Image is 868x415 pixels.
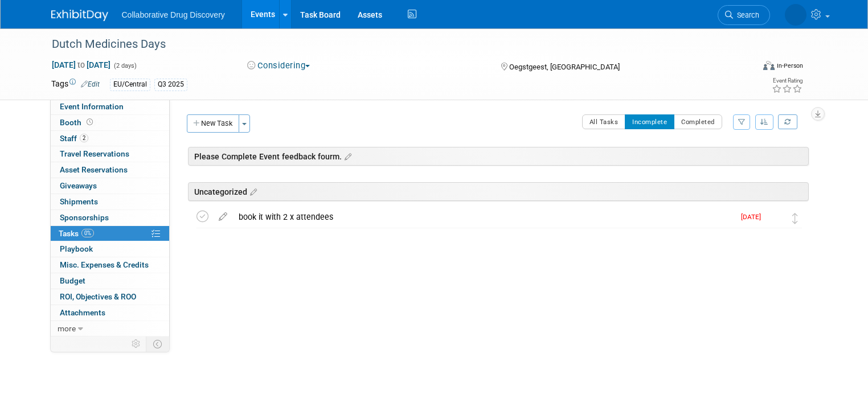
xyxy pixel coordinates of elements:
button: All Tasks [582,114,626,129]
a: Giveaways [51,178,169,194]
a: Edit sections [342,150,351,162]
img: Amanda Briggs [785,4,806,26]
img: Format-Inperson.png [763,61,775,70]
span: 2 [80,134,88,142]
div: Uncategorized [188,182,809,201]
a: Travel Reservations [51,146,169,162]
a: ROI, Objectives & ROO [51,289,169,305]
a: Shipments [51,194,169,209]
span: Booth not reserved yet [84,118,95,126]
a: Edit sections [247,186,257,197]
span: ROI, Objectives & ROO [60,292,136,301]
span: to [76,60,87,69]
a: Tasks0% [51,226,169,241]
span: [DATE] [741,213,767,221]
a: Attachments [51,305,169,321]
a: Edit [81,80,100,88]
a: Budget [51,273,169,289]
span: 0% [81,229,94,237]
div: Event Format [692,59,803,76]
a: edit [213,212,233,222]
div: Please Complete Event feedback fourm. [188,147,809,166]
img: ExhibitDay [51,10,108,21]
div: book it with 2 x attendees [233,207,734,227]
div: Q3 2025 [154,79,187,91]
a: Booth [51,115,169,130]
a: Staff2 [51,131,169,146]
td: Toggle Event Tabs [146,336,169,351]
span: Sponsorships [60,213,109,222]
span: Collaborative Drug Discovery [122,10,225,19]
a: more [51,321,169,336]
span: Staff [60,134,88,143]
span: Oegstgeest, [GEOGRAPHIC_DATA] [509,63,620,71]
span: Budget [60,276,85,285]
td: Tags [51,78,100,91]
span: Search [733,11,759,19]
img: Amanda Briggs [767,211,781,225]
a: Misc. Expenses & Credits [51,257,169,273]
span: Attachments [60,308,105,317]
span: Tasks [59,229,94,238]
span: [DATE] [DATE] [51,60,111,70]
button: Completed [674,114,722,129]
a: Search [718,5,770,25]
span: Event Information [60,102,124,111]
div: Event Rating [772,78,803,84]
span: Playbook [60,244,93,253]
span: Shipments [60,197,98,206]
div: Dutch Medicines Days [48,34,739,55]
span: (2 days) [113,62,137,69]
button: New Task [187,114,239,133]
button: Incomplete [625,114,674,129]
i: Move task [792,213,798,224]
span: more [58,324,76,333]
td: Personalize Event Tab Strip [126,336,146,351]
span: Booth [60,118,95,127]
div: EU/Central [110,79,150,91]
a: Asset Reservations [51,162,169,178]
span: Misc. Expenses & Credits [60,260,149,269]
span: Asset Reservations [60,165,128,174]
a: Refresh [778,114,797,129]
a: Sponsorships [51,210,169,225]
span: Giveaways [60,181,97,190]
a: Event Information [51,99,169,114]
a: Playbook [51,241,169,257]
div: In-Person [776,61,803,70]
button: Considering [243,60,314,72]
span: Travel Reservations [60,149,129,158]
